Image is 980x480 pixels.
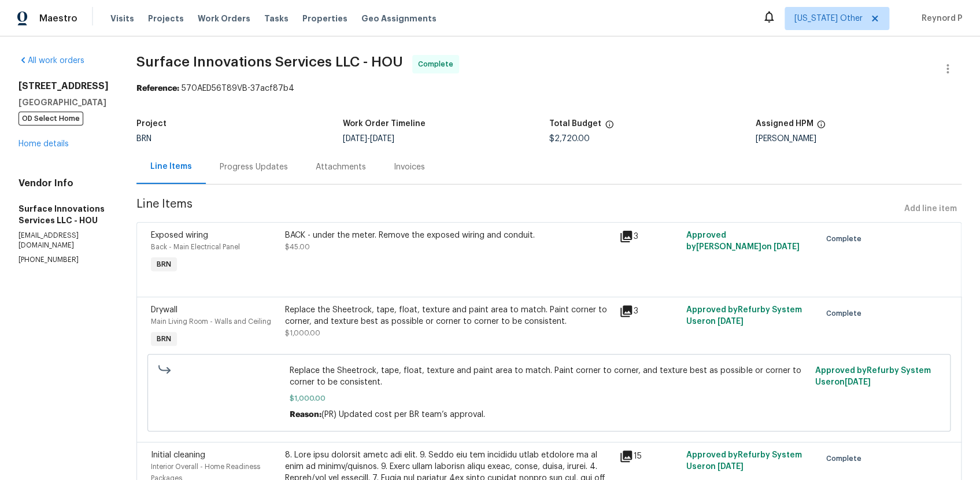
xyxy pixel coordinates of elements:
[321,411,485,419] span: (PR) Updated cost per BR team’s approval.
[198,13,250,24] span: Work Orders
[285,304,613,327] div: Replace the Sheetrock, tape, float, texture and paint area to match. Paint corner to corner, and ...
[19,57,84,65] a: All work orders
[343,120,426,128] h5: Work Order Timeline
[136,120,167,128] h5: Project
[302,13,347,24] span: Properties
[136,198,900,220] span: Line Items
[148,13,184,24] span: Projects
[19,112,83,125] span: OD Select Home
[815,367,931,386] span: Approved by Refurby System User on
[152,333,176,345] span: BRN
[917,13,963,24] span: Reynord P
[394,161,425,173] div: Invoices
[150,161,192,172] div: Line Items
[755,120,813,128] h5: Assigned HPM
[151,318,271,325] span: Main Living Room - Walls and Ceiling
[794,13,863,24] span: [US_STATE] Other
[343,135,367,143] span: [DATE]
[316,161,366,173] div: Attachments
[370,135,394,143] span: [DATE]
[686,231,800,251] span: Approved by [PERSON_NAME] on
[718,463,744,471] span: [DATE]
[19,231,109,250] p: [EMAIL_ADDRESS][DOMAIN_NAME]
[285,330,320,337] span: $1,000.00
[136,83,961,94] div: 570AED56T89VB-37acf87b4
[826,308,866,319] span: Complete
[619,304,679,318] div: 3
[285,243,310,250] span: $45.00
[290,365,808,388] span: Replace the Sheetrock, tape, float, texture and paint area to match. Paint corner to corner, and ...
[19,255,109,265] p: [PHONE_NUMBER]
[152,259,176,270] span: BRN
[686,451,802,471] span: Approved by Refurby System User on
[136,55,403,69] span: Surface Innovations Services LLC - HOU
[151,451,205,459] span: Initial cleaning
[845,378,871,386] span: [DATE]
[826,453,866,464] span: Complete
[290,411,321,419] span: Reason:
[826,233,866,245] span: Complete
[151,231,208,239] span: Exposed wiring
[110,13,134,24] span: Visits
[549,135,590,143] span: $2,720.00
[19,203,109,226] h5: Surface Innovations Services LLC - HOU
[151,243,240,250] span: Back - Main Electrical Panel
[136,84,179,93] b: Reference:
[755,135,961,143] div: [PERSON_NAME]
[285,230,613,241] div: BACK - under the meter. Remove the exposed wiring and conduit.
[686,306,802,326] span: Approved by Refurby System User on
[619,449,679,463] div: 15
[19,178,109,189] h4: Vendor Info
[343,135,394,143] span: -
[151,306,177,314] span: Drywall
[418,58,458,70] span: Complete
[19,80,109,92] h2: [STREET_ADDRESS]
[619,230,679,243] div: 3
[19,140,69,148] a: Home details
[549,120,601,128] h5: Total Budget
[220,161,288,173] div: Progress Updates
[605,120,614,135] span: The total cost of line items that have been proposed by Opendoor. This sum includes line items th...
[290,393,808,404] span: $1,000.00
[19,97,109,108] h5: [GEOGRAPHIC_DATA]
[774,243,800,251] span: [DATE]
[264,14,289,23] span: Tasks
[361,13,437,24] span: Geo Assignments
[718,317,744,326] span: [DATE]
[136,135,151,143] span: BRN
[39,13,77,24] span: Maestro
[816,120,826,135] span: The hpm assigned to this work order.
